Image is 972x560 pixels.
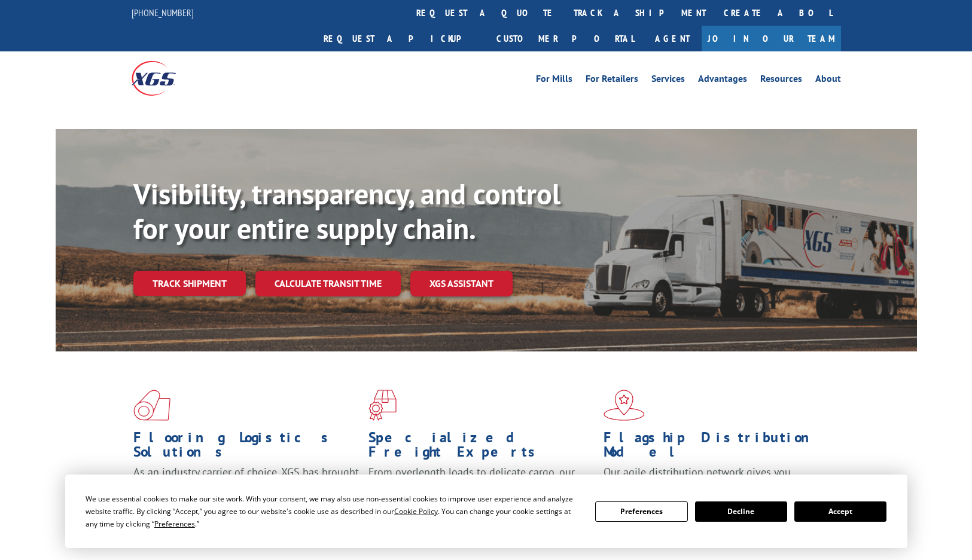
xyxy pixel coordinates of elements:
[586,74,638,87] a: For Retailers
[536,74,572,87] a: For Mills
[643,26,702,51] a: Agent
[604,430,830,465] h1: Flagship Distribution Model
[368,430,595,465] h1: Specialized Freight Experts
[760,74,802,87] a: Resources
[133,430,359,465] h1: Flooring Logistics Solutions
[133,465,359,507] span: As an industry carrier of choice, XGS has brought innovation and dedication to flooring logistics...
[65,475,907,548] div: Cookie Consent Prompt
[595,501,687,522] button: Preferences
[86,492,581,530] div: We use essential cookies to make our site work. With your consent, we may also use non-essential ...
[651,74,685,87] a: Services
[604,465,824,493] span: Our agile distribution network gives you nationwide inventory management on demand.
[410,271,513,296] a: XGS ASSISTANT
[368,390,397,421] img: xgs-icon-focused-on-flooring-red
[698,74,747,87] a: Advantages
[815,74,841,87] a: About
[695,501,787,522] button: Decline
[604,390,645,421] img: xgs-icon-flagship-distribution-model-red
[132,7,194,19] a: [PHONE_NUMBER]
[255,271,401,296] a: Calculate transit time
[368,465,595,518] p: From overlength loads to delicate cargo, our experienced staff knows the best way to move your fr...
[133,271,246,296] a: Track shipment
[702,26,841,51] a: Join Our Team
[133,390,170,421] img: xgs-icon-total-supply-chain-intelligence-red
[133,175,560,247] b: Visibility, transparency, and control for your entire supply chain.
[394,506,438,516] span: Cookie Policy
[794,501,886,522] button: Accept
[487,26,643,51] a: Customer Portal
[315,26,487,51] a: Request a pickup
[154,519,195,529] span: Preferences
